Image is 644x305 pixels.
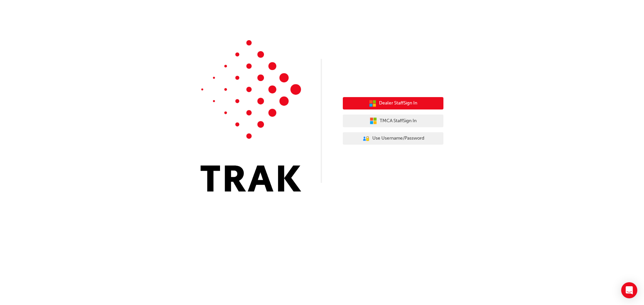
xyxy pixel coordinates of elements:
[343,115,443,127] button: TMCA StaffSign In
[343,132,443,145] button: Use Username/Password
[380,117,417,125] span: TMCA Staff Sign In
[621,282,637,298] div: Open Intercom Messenger
[343,97,443,110] button: Dealer StaffSign In
[379,99,417,107] span: Dealer Staff Sign In
[201,40,301,192] img: Trak
[372,135,424,142] span: Use Username/Password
